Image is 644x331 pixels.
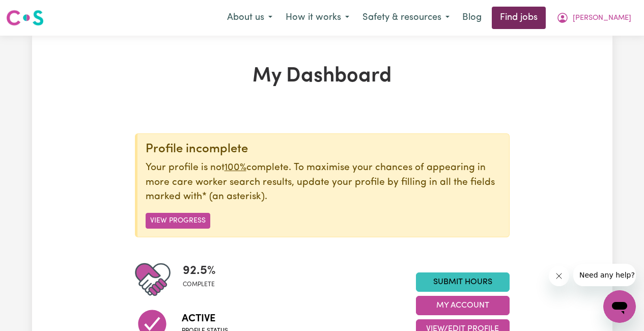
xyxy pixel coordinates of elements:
h1: My Dashboard [135,64,510,89]
button: View Progress [146,213,210,229]
iframe: Message from company [573,264,636,286]
u: 100% [225,163,246,173]
img: Careseekers logo [6,9,44,27]
span: complete [183,280,216,289]
span: Active [182,311,228,326]
button: Safety & resources [356,7,456,29]
iframe: Close message [549,266,569,286]
span: an asterisk [202,192,265,202]
button: About us [220,7,279,29]
a: Submit Hours [416,272,510,292]
button: My Account [550,7,638,29]
a: Find jobs [492,7,546,29]
span: 92.5 % [183,262,216,280]
p: Your profile is not complete. To maximise your chances of appearing in more care worker search re... [146,161,501,205]
button: My Account [416,296,510,315]
span: [PERSON_NAME] [573,13,631,24]
div: Profile completeness: 92.5% [183,262,224,297]
iframe: Button to launch messaging window [603,290,636,323]
a: Blog [456,7,488,29]
a: Careseekers logo [6,6,44,30]
button: How it works [279,7,356,29]
div: Profile incomplete [146,142,501,157]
